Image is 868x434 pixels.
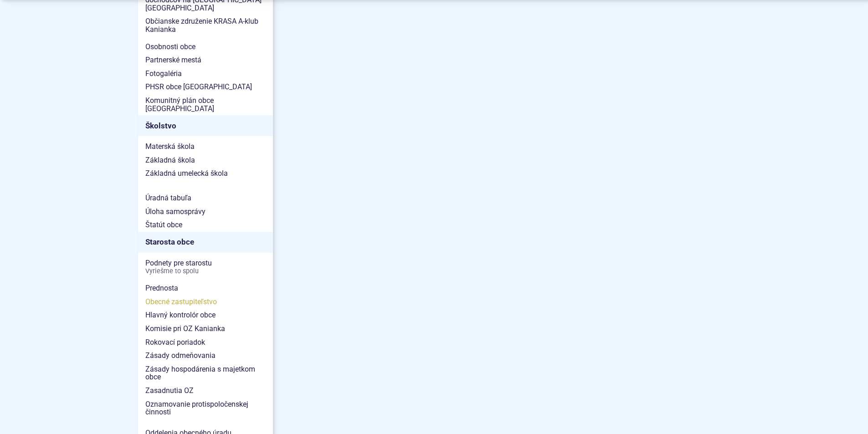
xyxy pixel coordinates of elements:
a: Občianske združenie KRASA A-klub Kanianka [138,15,273,36]
a: Základná umelecká škola [138,167,273,180]
a: Komisie pri OZ Kanianka [138,322,273,336]
span: Občianske združenie KRASA A-klub Kanianka [145,15,266,36]
span: Podnety pre starostu [145,256,266,278]
a: Rokovací poriadok [138,336,273,349]
span: Vyriešme to spolu [145,268,266,275]
a: Komunitný plán obce [GEOGRAPHIC_DATA] [138,94,273,115]
span: Základná umelecká škola [145,167,266,180]
span: Prednosta [145,281,266,295]
span: Zasadnutia OZ [145,384,266,398]
a: Štatút obce [138,218,273,232]
span: Školstvo [145,119,266,133]
span: Štatút obce [145,218,266,232]
span: Partnerské mestá [145,53,266,67]
a: Osobnosti obce [138,40,273,54]
a: Školstvo [138,115,273,136]
span: Materská škola [145,140,266,153]
a: Zasadnutia OZ [138,384,273,398]
span: Úloha samosprávy [145,205,266,219]
span: PHSR obce [GEOGRAPHIC_DATA] [145,80,266,94]
a: PHSR obce [GEOGRAPHIC_DATA] [138,80,273,94]
a: Základná škola [138,153,273,167]
a: Obecné zastupiteľstvo [138,295,273,309]
span: Komisie pri OZ Kanianka [145,322,266,336]
a: Partnerské mestá [138,53,273,67]
span: Osobnosti obce [145,40,266,54]
a: Zásady hospodárenia s majetkom obce [138,363,273,384]
span: Základná škola [145,153,266,167]
a: Úloha samosprávy [138,205,273,219]
a: Hlavný kontrolór obce [138,308,273,322]
span: Starosta obce [145,235,266,249]
a: Materská škola [138,140,273,153]
a: Starosta obce [138,232,273,253]
a: Podnety pre starostuVyriešme to spolu [138,256,273,278]
span: Zásady odmeňovania [145,349,266,363]
span: Úradná tabuľa [145,191,266,205]
span: Fotogaléria [145,67,266,81]
span: Hlavný kontrolór obce [145,308,266,322]
a: Prednosta [138,281,273,295]
a: Fotogaléria [138,67,273,81]
span: Obecné zastupiteľstvo [145,295,266,309]
span: Komunitný plán obce [GEOGRAPHIC_DATA] [145,94,266,115]
a: Úradná tabuľa [138,191,273,205]
span: Zásady hospodárenia s majetkom obce [145,363,266,384]
a: Oznamovanie protispoločenskej činnosti [138,398,273,419]
span: Rokovací poriadok [145,336,266,349]
span: Oznamovanie protispoločenskej činnosti [145,398,266,419]
a: Zásady odmeňovania [138,349,273,363]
